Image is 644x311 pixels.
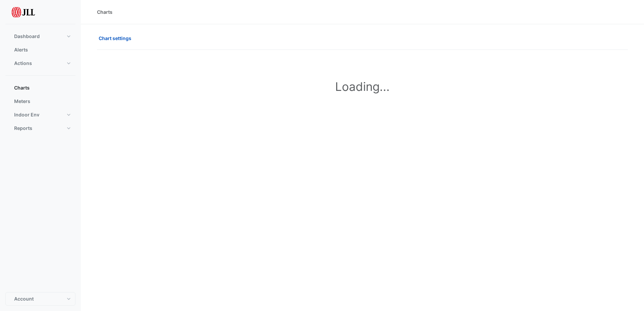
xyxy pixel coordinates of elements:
[5,108,75,122] button: Indoor Env
[14,98,30,105] span: Meters
[14,296,34,302] span: Account
[5,57,75,70] button: Actions
[97,32,136,44] button: Chart settings
[5,81,75,95] button: Charts
[14,46,28,53] span: Alerts
[8,5,38,19] img: Company Logo
[5,122,75,135] button: Reports
[14,33,40,40] span: Dashboard
[14,111,39,118] span: Indoor Env
[14,125,32,132] span: Reports
[5,43,75,57] button: Alerts
[99,35,131,42] span: Chart settings
[5,292,75,306] button: Account
[5,30,75,43] button: Dashboard
[14,84,30,91] span: Charts
[112,79,613,94] h1: Loading...
[14,60,32,67] span: Actions
[5,95,75,108] button: Meters
[97,8,112,15] div: Charts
